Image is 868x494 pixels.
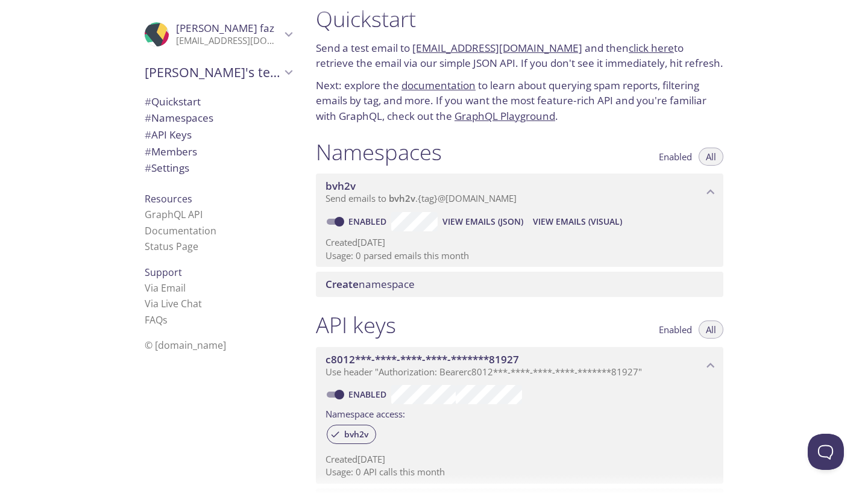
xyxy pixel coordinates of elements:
[347,389,391,400] a: Enabled
[145,111,213,125] span: Namespaces
[629,41,674,55] a: click here
[135,110,301,127] div: Namespaces
[325,277,359,291] span: Create
[145,95,151,108] span: #
[145,266,182,279] span: Support
[135,14,301,54] div: Hasan faz
[145,161,151,175] span: #
[325,466,714,478] p: Usage: 0 API calls this month
[145,111,151,125] span: #
[337,429,376,440] span: bvh2v
[389,192,415,204] span: bvh2v
[135,143,301,160] div: Members
[135,57,301,88] div: Hasan's team
[316,272,723,297] div: Create namespace
[145,224,216,237] a: Documentation
[325,179,356,193] span: bvh2v
[145,192,192,205] span: Resources
[145,297,202,310] a: Via Live Chat
[325,404,405,422] label: Namespace access:
[145,161,189,175] span: Settings
[528,212,627,231] button: View Emails (Visual)
[325,236,714,249] p: Created [DATE]
[145,145,197,158] span: Members
[438,212,528,231] button: View Emails (JSON)
[145,128,151,142] span: #
[325,453,714,466] p: Created [DATE]
[412,41,582,55] a: [EMAIL_ADDRESS][DOMAIN_NAME]
[325,277,415,291] span: namespace
[176,35,281,47] p: [EMAIL_ADDRESS][DOMAIN_NAME]
[808,434,844,470] iframe: Help Scout Beacon - Open
[145,313,168,327] a: FAQ
[652,148,699,166] button: Enabled
[454,109,555,123] a: GraphQL Playground
[145,208,203,221] a: GraphQL API
[145,95,201,108] span: Quickstart
[316,174,723,211] div: bvh2v namespace
[442,214,523,229] span: View Emails (JSON)
[325,192,517,204] span: Send emails to . {tag} @[DOMAIN_NAME]
[316,5,723,33] h1: Quickstart
[347,216,391,227] a: Enabled
[699,320,723,339] button: All
[533,214,622,229] span: View Emails (Visual)
[401,78,476,92] a: documentation
[145,281,186,295] a: Via Email
[652,320,699,339] button: Enabled
[135,127,301,143] div: API Keys
[145,64,281,81] span: [PERSON_NAME]'s team
[145,339,226,352] span: © [DOMAIN_NAME]
[145,128,192,142] span: API Keys
[145,240,198,253] a: Status Page
[145,145,151,158] span: #
[176,21,274,35] span: [PERSON_NAME] faz
[327,425,376,444] div: bvh2v
[316,78,723,124] p: Next: explore the to learn about querying spam reports, filtering emails by tag, and more. If you...
[325,249,714,262] p: Usage: 0 parsed emails this month
[163,313,168,327] span: s
[316,311,396,339] h1: API keys
[135,160,301,177] div: Team Settings
[135,93,301,110] div: Quickstart
[316,40,723,71] p: Send a test email to and then to retrieve the email via our simple JSON API. If you don't see it ...
[699,148,723,166] button: All
[316,139,442,166] h1: Namespaces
